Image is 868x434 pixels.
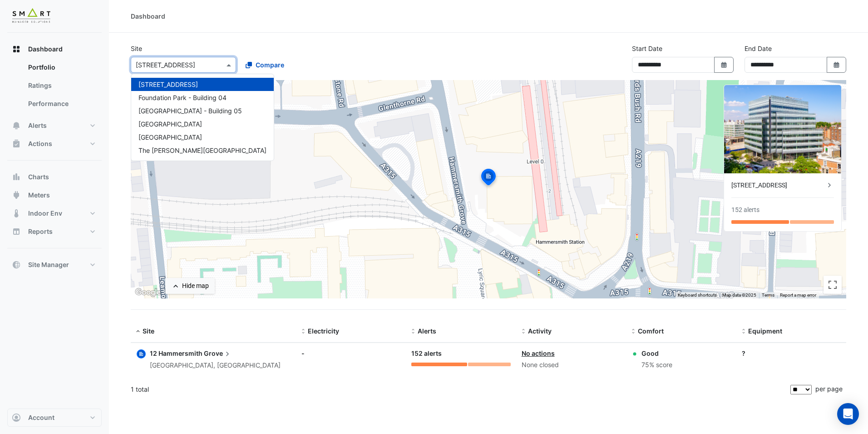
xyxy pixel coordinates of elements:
div: Dashboard [7,58,102,116]
div: - [301,348,400,358]
a: Performance [21,95,102,113]
span: per page [815,385,843,393]
span: Site [143,327,154,335]
img: Google [133,287,163,298]
app-icon: Meters [12,191,21,200]
label: End Date [745,44,772,53]
span: Account [28,413,54,422]
div: Dashboard [131,11,165,21]
div: Options List [131,74,274,161]
a: Report a map error [780,293,816,298]
app-icon: Reports [12,227,21,236]
app-icon: Indoor Env [12,209,21,218]
span: Equipment [748,327,782,335]
span: Actions [28,139,52,148]
a: Open this area in Google Maps (opens a new window) [133,287,163,298]
span: Alerts [418,327,436,335]
fa-icon: Select Date [833,61,841,69]
span: Grove [204,348,232,358]
span: Electricity [308,327,339,335]
span: Dashboard [28,45,63,54]
span: Site Manager [28,260,69,269]
div: 1 total [131,378,789,401]
label: Start Date [632,44,662,53]
button: Site Manager [7,256,102,274]
span: Compare [256,60,284,70]
button: Meters [7,186,102,204]
button: Hide map [165,278,215,294]
span: Meters [28,191,50,200]
button: Dashboard [7,40,102,58]
div: 152 alerts [411,348,510,359]
span: Indoor Env [28,209,62,218]
div: Open Intercom Messenger [837,403,859,425]
span: [GEOGRAPHIC_DATA] [138,133,202,141]
a: No actions [522,349,555,357]
app-icon: Charts [12,172,21,182]
span: Activity [528,327,552,335]
button: Actions [7,135,102,153]
button: Alerts [7,116,102,135]
img: 12 Hammersmith Grove [724,85,841,173]
div: None closed [522,360,621,370]
a: Portfolio [21,58,102,76]
div: Good [641,348,672,358]
span: Map data ©2025 [722,293,756,298]
app-icon: Actions [12,139,21,148]
div: [GEOGRAPHIC_DATA], [GEOGRAPHIC_DATA] [150,360,281,371]
button: Charts [7,168,102,186]
span: Alerts [28,121,47,130]
img: site-pin-selected.svg [478,167,498,189]
label: Site [131,44,142,53]
button: Reports [7,222,102,241]
button: Compare [240,57,290,73]
a: Ratings [21,76,102,95]
button: Account [7,409,102,427]
span: Reports [28,227,53,236]
span: [GEOGRAPHIC_DATA] [138,120,202,128]
span: The [PERSON_NAME][GEOGRAPHIC_DATA] [138,146,266,154]
img: Company Logo [11,7,52,25]
button: Keyboard shortcuts [678,292,717,298]
span: [STREET_ADDRESS] [138,81,198,88]
fa-icon: Select Date [720,61,728,69]
button: Toggle fullscreen view [824,276,842,294]
span: Charts [28,172,49,182]
span: Foundation Park - Building 04 [138,94,227,101]
div: ? [742,348,841,358]
a: Terms (opens in new tab) [762,293,774,298]
button: Indoor Env [7,204,102,222]
app-icon: Alerts [12,121,21,130]
span: Comfort [638,327,664,335]
span: 12 Hammersmith [150,349,202,357]
app-icon: Dashboard [12,45,21,54]
app-icon: Site Manager [12,260,21,269]
div: [STREET_ADDRESS] [731,181,825,190]
div: Hide map [182,281,209,291]
div: 152 alerts [731,205,759,215]
div: 75% score [641,360,672,370]
span: [GEOGRAPHIC_DATA] - Building 05 [138,107,242,115]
